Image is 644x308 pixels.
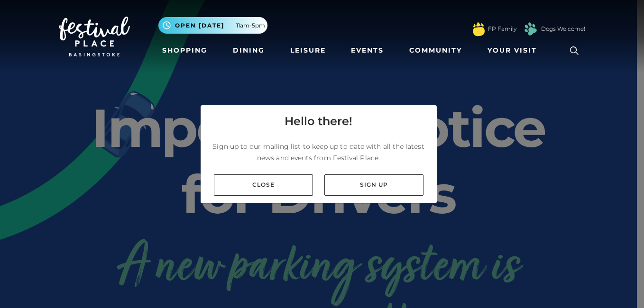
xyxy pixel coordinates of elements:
[347,42,387,59] a: Events
[158,42,211,59] a: Shopping
[236,21,265,30] span: 11am-5pm
[405,42,466,59] a: Community
[208,141,429,163] p: Sign up to our mailing list to keep up to date with all the latest news and events from Festival ...
[285,113,352,130] h4: Hello there!
[59,17,130,56] img: Festival Place Logo
[488,45,537,55] span: Your Visit
[158,17,267,34] button: Open [DATE] 11am-5pm
[484,42,545,59] a: Your Visit
[541,25,585,33] a: Dogs Welcome!
[214,174,313,196] a: Close
[324,174,423,196] a: Sign up
[488,25,516,33] a: FP Family
[286,42,330,59] a: Leisure
[175,21,224,30] span: Open [DATE]
[229,42,268,59] a: Dining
